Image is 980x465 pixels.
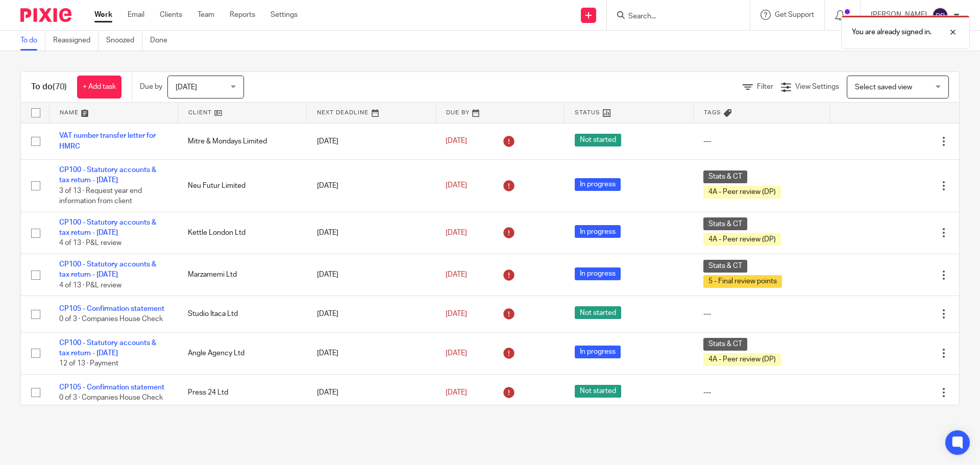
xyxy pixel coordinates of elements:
[446,271,467,278] span: [DATE]
[59,315,163,323] span: 0 of 3 · Companies House Check
[160,10,182,20] a: Clients
[53,83,67,91] span: (70)
[575,385,621,398] span: Not started
[178,212,306,254] td: Kettle London Ltd
[140,82,162,92] p: Due by
[94,10,112,20] a: Work
[307,374,435,410] td: [DATE]
[575,225,621,238] span: In progress
[128,10,144,20] a: Email
[59,219,156,236] a: CP100 - Statutory accounts & tax return - [DATE]
[178,254,306,296] td: Marzamemi Ltd
[59,187,142,205] span: 3 of 13 · Request year end information from client
[446,389,467,396] span: [DATE]
[703,387,820,398] div: ---
[703,353,781,366] span: 4A - Peer review (DP)
[703,186,781,199] span: 4A - Peer review (DP)
[59,261,156,278] a: CP100 - Statutory accounts & tax return - [DATE]
[575,267,621,280] span: In progress
[703,136,820,146] div: ---
[307,254,435,296] td: [DATE]
[178,123,306,159] td: Mitre & Mondays Limited
[852,27,932,37] p: You are already signed in.
[932,7,948,23] img: svg%3E
[178,159,306,212] td: Neu Futur Limited
[307,296,435,332] td: [DATE]
[446,310,467,317] span: [DATE]
[20,31,45,51] a: To do
[703,309,820,319] div: ---
[446,350,467,357] span: [DATE]
[59,394,163,401] span: 0 of 3 · Companies House Check
[59,384,164,391] a: CP105 - Confirmation statement
[307,332,435,374] td: [DATE]
[178,332,306,374] td: Angle Agency Ltd
[150,31,175,51] a: Done
[575,134,621,146] span: Not started
[575,178,621,191] span: In progress
[575,306,621,319] span: Not started
[703,170,747,183] span: Stats & CT
[307,212,435,254] td: [DATE]
[20,8,71,22] img: Pixie
[53,31,99,51] a: Reassigned
[59,282,121,289] span: 4 of 13 · P&L review
[757,83,773,90] span: Filter
[198,10,214,20] a: Team
[446,138,467,145] span: [DATE]
[271,10,298,20] a: Settings
[59,132,156,150] a: VAT number transfer letter for HMRC
[176,84,197,91] span: [DATE]
[59,240,121,247] span: 4 of 13 · P&L review
[59,339,156,357] a: CP100 - Statutory accounts & tax return - [DATE]
[59,166,156,184] a: CP100 - Statutory accounts & tax return - [DATE]
[704,110,721,115] span: Tags
[446,229,467,236] span: [DATE]
[703,233,781,246] span: 4A - Peer review (DP)
[855,84,912,91] span: Select saved view
[178,374,306,410] td: Press 24 Ltd
[703,275,782,288] span: 5 - Final review points
[230,10,255,20] a: Reports
[703,217,747,230] span: Stats & CT
[307,123,435,159] td: [DATE]
[77,76,121,99] a: + Add task
[575,346,621,358] span: In progress
[307,159,435,212] td: [DATE]
[59,360,118,367] span: 12 of 13 · Payment
[446,182,467,189] span: [DATE]
[178,296,306,332] td: Studio Itaca Ltd
[31,82,67,92] h1: To do
[795,83,839,90] span: View Settings
[59,305,164,312] a: CP105 - Confirmation statement
[703,260,747,273] span: Stats & CT
[703,338,747,351] span: Stats & CT
[106,31,142,51] a: Snoozed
